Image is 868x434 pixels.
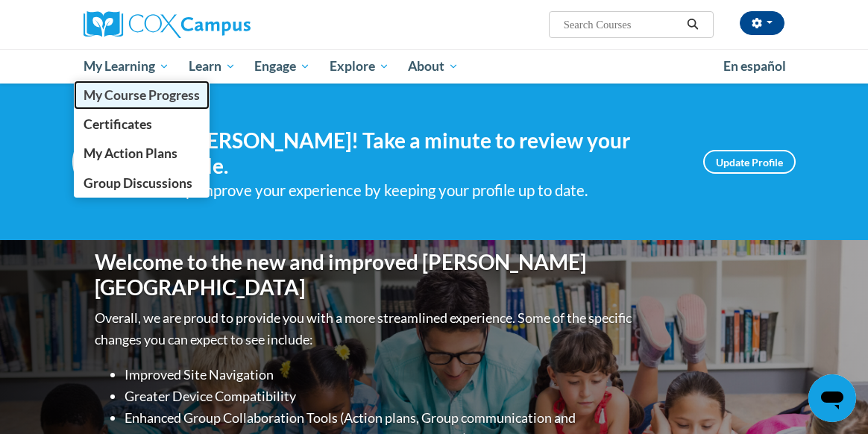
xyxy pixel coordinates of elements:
a: My Learning [74,49,179,84]
li: Improved Site Navigation [125,364,635,386]
span: About [408,57,459,75]
span: My Action Plans [84,145,177,161]
iframe: Button to launch messaging window [808,374,856,422]
a: About [399,49,469,84]
button: Account Settings [740,11,784,35]
h4: Hi [PERSON_NAME]! Take a minute to review your profile. [162,128,681,178]
a: Update Profile [703,150,796,174]
li: Greater Device Compatibility [125,386,635,407]
span: Explore [330,57,389,75]
a: En español [714,51,796,82]
a: My Action Plans [74,139,210,168]
a: Certificates [74,110,210,139]
p: Overall, we are proud to provide you with a more streamlined experience. Some of the specific cha... [95,307,635,350]
a: Learn [179,49,245,84]
a: Group Discussions [74,169,210,198]
span: Learn [189,57,236,75]
img: Profile Image [72,128,139,195]
input: Search Courses [562,16,682,34]
img: Cox Campus [84,11,251,38]
a: Cox Campus [84,11,302,38]
div: Help improve your experience by keeping your profile up to date. [162,178,681,203]
a: My Course Progress [74,81,210,110]
span: En español [723,58,786,74]
button: Search [682,16,704,34]
span: Group Discussions [84,175,192,191]
span: My Learning [84,57,169,75]
a: Explore [320,49,399,84]
h1: Welcome to the new and improved [PERSON_NAME][GEOGRAPHIC_DATA] [95,250,635,300]
span: My Course Progress [84,87,200,103]
a: Engage [245,49,320,84]
span: Engage [254,57,310,75]
div: Main menu [72,49,796,84]
span: Certificates [84,116,152,132]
